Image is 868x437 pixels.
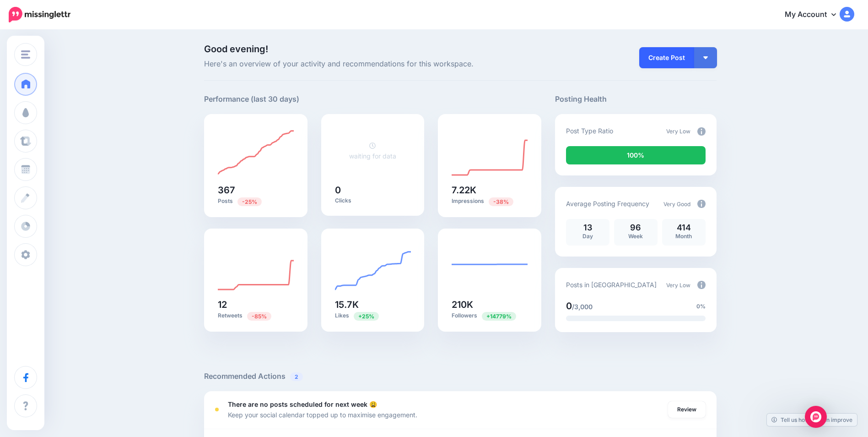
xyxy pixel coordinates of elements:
p: Average Posting Frequency [566,198,649,209]
span: Previous period: 12.5K [354,312,379,321]
p: Posts in [GEOGRAPHIC_DATA] [566,279,657,290]
h5: Performance (last 30 days) [204,93,299,105]
span: Previous period: 490 [237,197,262,206]
h5: 367 [218,186,294,195]
div: Open Intercom Messenger [805,406,827,428]
span: Very Low [666,128,690,135]
span: Very Low [666,282,690,289]
p: Followers [452,311,528,320]
p: 13 [571,224,605,232]
p: Impressions [452,197,528,206]
span: 0% [696,302,706,311]
p: Post Type Ratio [566,126,613,136]
span: Month [675,233,692,240]
span: Previous period: 1.41K [482,312,516,321]
p: Likes [335,311,411,320]
h5: 0 [335,186,411,195]
span: Good evening! [204,44,268,55]
span: /3,000 [572,303,593,311]
p: Keep your social calendar topped up to maximise engagement. [228,410,417,420]
a: Review [668,401,706,418]
div: <div class='status-dot small red margin-right'></div>Error [215,408,219,411]
a: Create Post [639,47,694,68]
img: arrow-down-white.png [703,56,708,59]
span: Previous period: 79 [247,312,271,321]
img: info-circle-grey.png [697,127,706,136]
img: menu.png [21,50,30,59]
span: Very Good [663,201,690,208]
span: Week [628,233,643,240]
span: 2 [290,372,303,381]
a: My Account [776,4,854,26]
div: 100% of your posts in the last 30 days were manually created (i.e. were not from Drip Campaigns o... [566,146,706,164]
img: info-circle-grey.png [697,200,706,208]
span: 0 [566,300,572,311]
h5: Recommended Actions [204,371,717,382]
img: Missinglettr [9,7,70,22]
p: Posts [218,197,294,206]
p: Clicks [335,197,411,204]
h5: 15.7K [335,300,411,309]
a: Tell us how we can improve [767,414,857,426]
h5: Posting Health [555,93,717,105]
span: Day [582,233,593,240]
a: waiting for data [349,142,396,160]
p: Retweets [218,311,294,320]
b: There are no posts scheduled for next week 😩 [228,400,377,408]
span: Here's an overview of your activity and recommendations for this workspace. [204,58,541,70]
h5: 210K [452,300,528,309]
h5: 7.22K [452,186,528,195]
p: 96 [619,224,653,232]
img: info-circle-grey.png [697,281,706,289]
p: 414 [667,224,701,232]
span: Previous period: 11.7K [489,197,513,206]
h5: 12 [218,300,294,309]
